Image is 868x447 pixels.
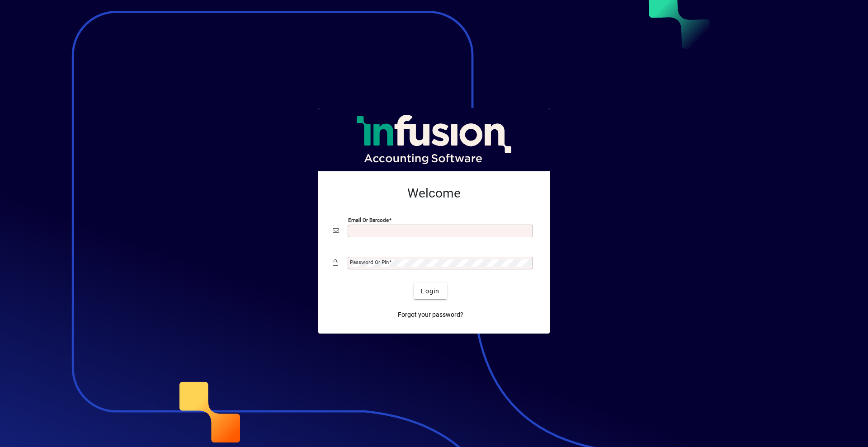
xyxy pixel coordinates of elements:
[414,283,447,299] button: Login
[394,306,467,323] a: Forgot your password?
[398,310,463,320] span: Forgot your password?
[333,186,535,201] h2: Welcome
[421,287,439,296] span: Login
[350,259,389,265] mat-label: Password or Pin
[348,217,389,223] mat-label: Email or Barcode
